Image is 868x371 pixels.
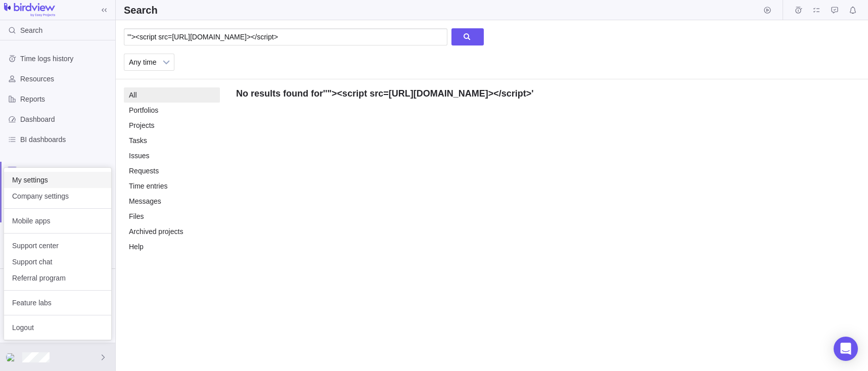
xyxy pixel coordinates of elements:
[4,238,111,254] a: Support center
[6,351,18,363] div: Asddsds
[12,241,103,251] span: Support center
[4,172,111,188] a: My settings
[4,188,111,204] a: Company settings
[12,298,103,308] span: Feature labs
[12,191,103,201] span: Company settings
[12,273,103,283] span: Referral program
[4,319,111,336] a: Logout
[4,295,111,311] a: Feature labs
[4,270,111,286] a: Referral program
[12,175,103,185] span: My settings
[12,322,103,333] span: Logout
[4,213,111,229] a: Mobile apps
[4,254,111,270] a: Support chat
[12,257,103,267] span: Support chat
[6,353,18,361] img: Show
[12,216,103,226] span: Mobile apps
